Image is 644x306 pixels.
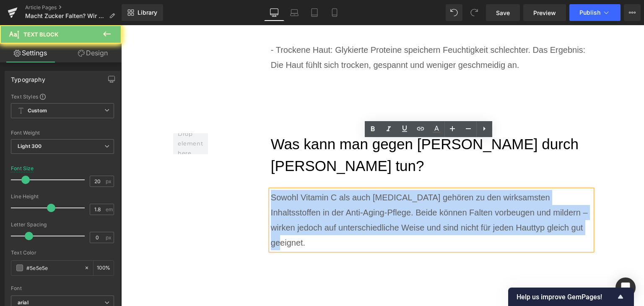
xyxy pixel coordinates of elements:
[28,107,47,114] b: Custom
[25,13,106,19] span: Macht Zucker Falten? Wir klären auf!
[93,261,114,275] div: %
[23,31,58,38] span: Text Block
[150,17,471,47] div: - Trockene Haut: Glykierte Proteine speichern Feuchtigkeit schlechter. Das Ergebnis: Die Haut füh...
[11,93,114,100] div: Text Styles
[25,4,122,11] a: Article Pages
[466,4,483,21] button: Redo
[624,4,641,21] button: More
[62,44,123,62] a: Design
[106,207,113,212] span: em
[106,179,113,184] span: px
[26,263,80,272] input: Color
[304,4,325,21] a: Tablet
[11,194,114,200] div: Line Height
[11,166,34,171] div: Font Size
[106,235,113,240] span: px
[11,222,114,228] div: Letter Spacing
[523,4,566,21] a: Preview
[446,4,462,21] button: Undo
[517,293,615,301] span: Help us improve GemPages!
[150,108,471,152] h2: Was kann man gegen [PERSON_NAME] durch [PERSON_NAME] tun?
[11,250,114,256] div: Text Color
[11,130,114,136] div: Font Weight
[18,143,42,149] b: Light 300
[11,71,45,83] div: Typography
[11,285,114,291] div: Font
[264,4,284,21] a: Desktop
[615,277,636,298] div: Open Intercom Messenger
[517,292,626,302] button: Show survey - Help us improve GemPages!
[533,8,556,17] span: Preview
[122,4,163,21] a: New Library
[579,9,600,16] span: Publish
[496,8,510,17] span: Save
[150,165,471,225] div: Sowohl Vitamin C als auch [MEDICAL_DATA] gehören zu den wirksamsten Inhaltsstoffen in der Anti-Ag...
[284,4,304,21] a: Laptop
[325,4,345,21] a: Mobile
[138,9,157,16] span: Library
[569,4,621,21] button: Publish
